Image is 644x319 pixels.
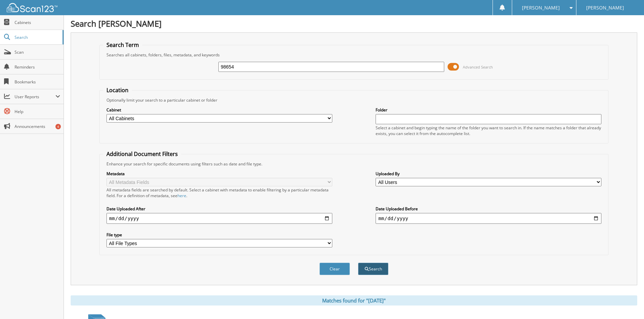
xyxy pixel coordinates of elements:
legend: Additional Document Filters [103,150,181,158]
div: Searches all cabinets, folders, files, metadata, and keywords [103,52,605,58]
div: Enhance your search for specific documents using filters such as date and file type. [103,161,605,167]
label: Date Uploaded Before [376,206,601,212]
span: Announcements [15,124,60,129]
img: scan123-logo-white.svg [7,3,57,12]
a: here [177,193,186,198]
label: Metadata [106,171,332,177]
span: Search [15,34,59,40]
span: Bookmarks [15,79,60,85]
label: Uploaded By [376,171,601,177]
label: Folder [376,107,601,113]
input: start [106,213,332,224]
div: Matches found for "[DATE]" [71,295,637,305]
div: 4 [55,124,61,129]
label: Cabinet [106,107,332,113]
span: [PERSON_NAME] [586,6,624,10]
button: Clear [319,263,350,275]
legend: Location [103,86,132,94]
legend: Search Term [103,41,142,49]
span: User Reports [15,94,55,100]
iframe: Chat Widget [610,287,644,319]
div: All metadata fields are searched by default. Select a cabinet with metadata to enable filtering b... [106,187,332,198]
input: end [376,213,601,224]
button: Search [358,263,388,275]
label: File type [106,232,332,238]
span: Advanced Search [463,64,493,70]
span: Cabinets [15,20,60,25]
span: Reminders [15,64,60,70]
label: Date Uploaded After [106,206,332,212]
span: Scan [15,49,60,55]
h1: Search [PERSON_NAME] [71,18,637,29]
span: Help [15,109,60,114]
div: Optionally limit your search to a particular cabinet or folder [103,97,605,103]
div: Select a cabinet and begin typing the name of the folder you want to search in. If the name match... [376,125,601,136]
span: [PERSON_NAME] [522,6,560,10]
